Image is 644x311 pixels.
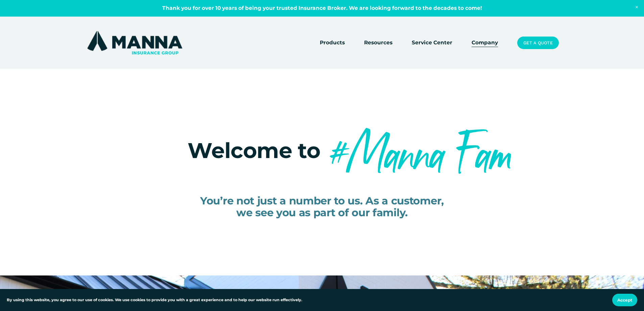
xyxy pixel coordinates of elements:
span: Welcome to [188,137,320,163]
a: Company [472,38,498,48]
span: You’re not just a number to us. As a customer, we see you as part of our family. [200,194,444,219]
a: folder dropdown [364,38,392,48]
a: Get a Quote [517,37,558,49]
img: Manna Insurance Group [86,29,184,56]
p: By using this website, you agree to our use of cookies. We use cookies to provide you with a grea... [7,297,302,303]
span: Products [320,39,345,47]
span: Resources [364,39,392,47]
button: Accept [612,294,637,306]
a: folder dropdown [320,38,345,48]
a: Service Center [412,38,452,48]
span: Accept [617,297,632,303]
